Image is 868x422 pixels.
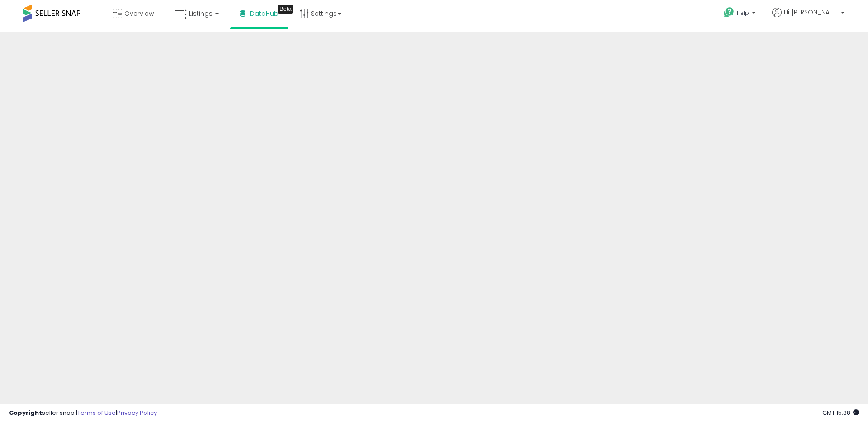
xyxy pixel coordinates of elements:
[77,408,116,417] a: Terms of Use
[737,9,749,17] span: Help
[278,5,293,14] div: Tooltip anchor
[784,8,838,17] span: Hi [PERSON_NAME]
[9,409,157,417] div: seller snap | |
[822,408,859,417] span: 2025-10-9 15:38 GMT
[772,8,844,28] a: Hi [PERSON_NAME]
[117,408,157,417] a: Privacy Policy
[189,9,212,18] span: Listings
[250,9,278,18] span: DataHub
[723,7,735,18] i: Get Help
[9,408,42,417] strong: Copyright
[124,9,154,18] span: Overview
